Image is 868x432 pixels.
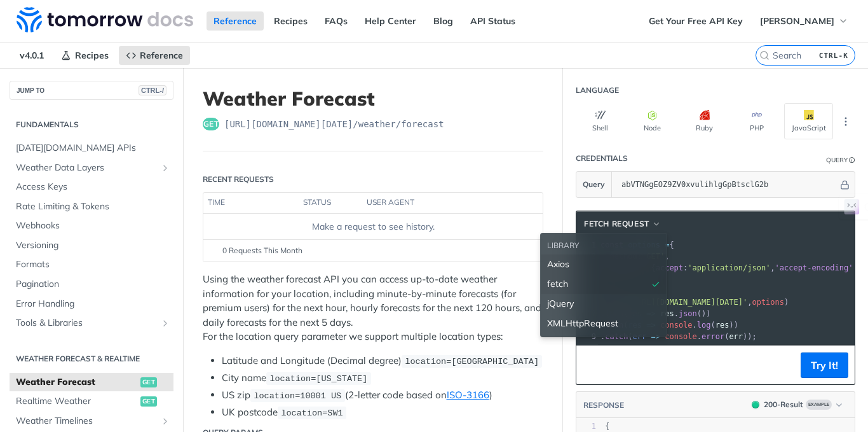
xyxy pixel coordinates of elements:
svg: Search [759,50,770,60]
span: . ( . ( )); [600,332,757,341]
a: Recipes [54,46,116,65]
button: [PERSON_NAME] [753,11,855,31]
span: Recipes [75,50,109,61]
span: Rate Limiting & Tokens [16,200,170,213]
a: Reference [207,11,264,31]
th: time [203,193,299,213]
span: Reference [140,50,183,61]
li: US zip (2-letter code based on ) [222,388,543,403]
a: Formats [10,255,173,274]
a: Webhooks [10,216,173,235]
div: Make a request to see history. [208,220,538,233]
a: Error Handling [10,295,173,314]
a: Weather TimelinesShow subpages for Weather Timelines [10,412,173,431]
input: apikey [615,172,838,197]
span: Weather Data Layers [16,162,157,174]
th: user agent [362,193,517,213]
a: Weather Forecastget [10,373,173,392]
span: 'application/json' [688,263,770,272]
button: Copy to clipboard [583,356,600,375]
span: location=10001 US [254,391,341,401]
div: Credentials [576,153,628,164]
a: Realtime Weatherget [10,392,173,411]
span: Pagination [16,278,170,291]
a: Tools & LibrariesShow subpages for Tools & Libraries [10,314,173,333]
span: Error Handling [16,298,170,310]
div: 1 [576,421,596,432]
p: Using the weather forecast API you can access up-to-date weather information for your location, i... [203,272,543,344]
span: Weather Timelines [16,415,157,428]
span: Formats [16,258,170,271]
span: res [715,321,729,330]
li: UK postcode [222,405,543,420]
span: get [203,118,219,130]
span: console [665,332,697,341]
span: { [605,422,609,431]
i: Information [849,157,855,164]
a: Access Keys [10,178,173,197]
span: [PERSON_NAME] [760,15,834,27]
span: location=SW1 [281,408,342,418]
button: Node [628,103,677,139]
span: location=[US_STATE] [269,374,367,384]
div: 200 - Result [764,399,803,410]
span: Webhooks [16,219,170,232]
th: status [299,193,362,213]
span: Realtime Weather [16,395,137,408]
a: Blog [426,11,460,31]
img: Tomorrow.io Weather API Docs [17,7,193,32]
button: JUMP TOCTRL-/ [10,81,173,100]
span: console [660,321,693,330]
span: Tools & Libraries [16,317,157,330]
span: location=[GEOGRAPHIC_DATA] [405,357,539,366]
button: 200200-ResultExample [745,398,848,411]
span: 200 [752,401,759,408]
span: json [679,309,697,318]
button: Query [576,172,612,197]
a: API Status [463,11,522,31]
a: ISO-3166 [447,389,489,401]
li: City name [222,371,543,386]
button: Show subpages for Tools & Libraries [160,318,170,328]
h2: Weather Forecast & realtime [10,353,173,365]
a: [DATE][DOMAIN_NAME] APIs [10,139,173,158]
span: '[URL][DOMAIN_NAME][DATE]' [628,298,747,307]
button: fetch Request [580,218,665,230]
span: get [140,396,157,407]
a: Reference [119,46,190,65]
span: CTRL-/ [139,85,166,95]
a: Recipes [267,11,315,31]
a: Weather Data LayersShow subpages for Weather Data Layers [10,158,173,178]
button: Show subpages for Weather Timelines [160,416,170,426]
div: QueryInformation [826,155,855,165]
button: PHP [732,103,781,139]
a: Versioning [10,236,173,255]
span: Example [806,400,832,410]
button: Try It! [801,352,848,378]
h1: Weather Forecast [203,87,543,110]
h2: Fundamentals [10,119,173,130]
span: Access Keys [16,181,170,193]
li: Latitude and Longitude (Decimal degree) [222,354,543,368]
span: fetch Request [584,218,649,230]
div: Language [576,85,619,96]
span: Query [583,179,605,190]
span: Versioning [16,239,170,252]
span: https://api.tomorrow.io/v4/weather/forecast [224,118,444,130]
span: error [702,332,724,341]
span: [DATE][DOMAIN_NAME] APIs [16,142,170,155]
button: Ruby [680,103,729,139]
span: err [729,332,743,341]
span: options [752,298,784,307]
span: ( , ) [600,298,789,307]
button: Show subpages for Weather Data Layers [160,163,170,173]
a: Get Your Free API Key [642,11,750,31]
button: Shell [576,103,625,139]
svg: More ellipsis [840,116,851,127]
span: log [697,321,711,330]
kbd: CTRL-K [816,49,851,62]
div: Recent Requests [203,174,274,185]
span: get [140,377,157,387]
span: 0 Requests This Month [222,245,302,256]
a: Help Center [358,11,423,31]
